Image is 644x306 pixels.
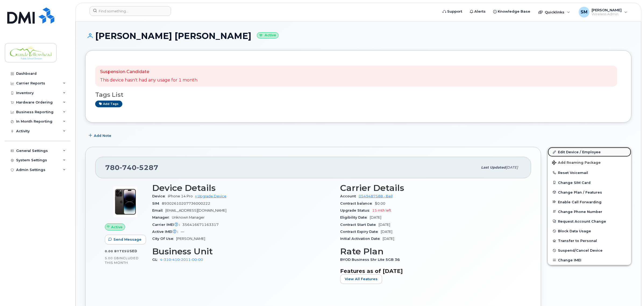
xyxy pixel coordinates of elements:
span: City Of Use [152,237,176,241]
span: used [127,249,137,253]
h3: Business Unit [152,247,334,256]
span: Unknown Manager [172,215,205,219]
span: GL [152,258,160,262]
p: This device hasn't had any usage for 1 month [100,77,197,83]
span: 5287 [137,163,158,172]
h3: Tags List [95,91,621,98]
span: [DATE] [379,223,390,227]
small: Active [257,32,279,38]
button: Add Roaming Package [548,157,631,168]
h1: [PERSON_NAME] [PERSON_NAME] [85,31,631,41]
h3: Device Details [152,183,334,193]
span: View All Features [345,276,378,282]
span: Active [111,225,123,230]
span: 89302610207736000222 [162,201,210,205]
button: Change SIM Card [548,178,631,187]
span: 0.00 Bytes [105,249,127,253]
button: Enable Call Forwarding [548,197,631,207]
span: Carrier IMEI [152,223,182,227]
button: Change Plan / Features [548,187,631,197]
a: + Upgrade Device [195,194,226,198]
span: [EMAIL_ADDRESS][DOMAIN_NAME] [165,208,226,212]
span: Enable Call Forwarding [558,200,602,204]
span: 780 [105,163,158,172]
button: Add Note [85,131,116,140]
button: Block Data Usage [548,226,631,236]
button: View All Features [340,274,382,284]
button: Request Account Change [548,216,631,226]
span: Add Note [94,133,111,138]
span: 740 [120,163,137,172]
a: Edit Device / Employee [548,147,631,157]
h3: Features as of [DATE] [340,268,522,274]
img: image20231002-3703462-11aim6e.jpeg [109,186,141,218]
span: 15 mth left [372,208,391,212]
span: Upgrade Status [340,208,372,212]
span: Last updated [481,165,506,169]
h3: Carrier Details [340,183,522,193]
span: Change Plan / Features [558,190,602,194]
button: Transfer to Personal [548,236,631,245]
button: Reset Voicemail [548,168,631,177]
button: Send Message [105,235,146,244]
span: Initial Activation Date [340,237,383,241]
span: Contract balance [340,201,375,205]
span: BYOD Business Shr Lite 5GB 36 [340,258,403,262]
span: 5.00 GB [105,256,119,260]
span: Contract Expiry Date [340,230,381,234]
span: iPhone 14 Pro [168,194,193,198]
span: included this month [105,256,139,265]
a: Add tags [95,101,122,107]
span: Email [152,208,165,212]
span: [DATE] [506,165,518,169]
p: Suspension Candidate [100,69,197,75]
span: Device [152,194,168,198]
h3: Rate Plan [340,247,522,256]
span: [DATE] [383,237,394,241]
span: Suspend/Cancel Device [558,248,603,252]
span: — [181,230,184,234]
button: Suspend/Cancel Device [548,245,631,255]
span: Contract Start Date [340,223,379,227]
button: Change IMEI [548,255,631,265]
span: Send Message [113,237,141,242]
span: Eligibility Date [340,215,370,219]
span: Manager [152,215,172,219]
span: [DATE] [370,215,381,219]
span: [DATE] [381,230,392,234]
a: 4-310-410-2011-00-00 [160,258,203,262]
span: 356416671163317 [182,223,219,227]
a: 0549487588 - Bell [359,194,393,198]
span: SIM [152,201,162,205]
span: $0.00 [375,201,385,205]
span: Active IMEI [152,230,181,234]
button: Change Phone Number [548,207,631,216]
span: Account [340,194,359,198]
span: [PERSON_NAME] [176,237,205,241]
span: Add Roaming Package [552,161,601,166]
